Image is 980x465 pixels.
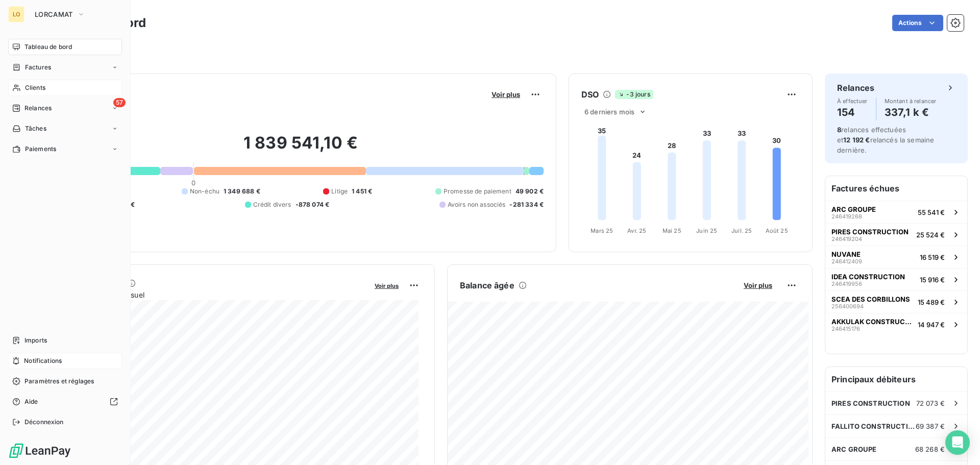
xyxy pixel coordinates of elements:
button: Voir plus [488,90,523,99]
span: FALLITO CONSTRUCTIONS [831,422,916,430]
span: Litige [331,187,348,196]
button: Voir plus [741,281,775,290]
span: 16 519 € [920,253,945,261]
span: 246415176 [831,326,860,332]
button: IDEA CONSTRUCTION24641995615 916 € [825,268,967,290]
span: Déconnexion [24,418,64,427]
div: LO [8,6,24,22]
span: Factures [25,63,51,72]
a: Aide [8,394,122,410]
span: 0 [191,179,195,187]
span: relances effectuées et relancés la semaine dernière. [837,126,934,154]
h6: Balance âgée [460,279,514,291]
button: Actions [892,15,943,31]
tspan: Août 25 [766,227,788,234]
span: 15 489 € [918,298,945,306]
button: AKKULAK CONSTRUCTION24641517614 947 € [825,313,967,335]
h6: Factures échues [825,176,967,201]
a: Paiements [8,141,122,157]
span: Voir plus [492,90,520,99]
img: Logo LeanPay [8,443,71,459]
button: PIRES CONSTRUCTION24641920425 524 € [825,223,967,246]
span: NUVANE [831,250,861,258]
a: Clients [8,80,122,96]
a: Imports [8,332,122,349]
a: Tableau de bord [8,39,122,55]
span: 246419204 [831,236,862,242]
tspan: Mai 25 [663,227,681,234]
h6: Relances [837,82,874,94]
span: 57 [113,98,126,107]
span: Chiffre d'affaires mensuel [58,289,367,300]
span: 246419268 [831,213,862,219]
span: 49 902 € [516,187,544,196]
span: À effectuer [837,98,868,104]
span: SCEA DES CORBILLONS [831,295,910,303]
span: Voir plus [375,282,399,289]
span: AKKULAK CONSTRUCTION [831,317,914,326]
span: -281 334 € [509,200,544,209]
span: 256400694 [831,303,864,309]
span: -878 074 € [296,200,330,209]
a: 57Relances [8,100,122,116]
span: 12 192 € [843,136,870,144]
span: Tableau de bord [24,42,72,52]
span: 68 268 € [915,445,945,453]
span: 6 derniers mois [584,108,634,116]
button: Voir plus [372,281,402,290]
span: PIRES CONSTRUCTION [831,399,910,407]
span: 1 349 688 € [224,187,260,196]
h6: Principaux débiteurs [825,367,967,391]
button: ARC GROUPE24641926855 541 € [825,201,967,223]
tspan: Juil. 25 [731,227,752,234]
span: Avoirs non associés [448,200,506,209]
a: Tâches [8,120,122,137]
tspan: Avr. 25 [627,227,646,234]
span: 55 541 € [918,208,945,216]
span: -3 jours [615,90,653,99]
span: Relances [24,104,52,113]
span: Montant à relancer [885,98,937,104]
span: Tâches [25,124,46,133]
span: 25 524 € [916,231,945,239]
span: Paiements [25,144,56,154]
button: NUVANE24641240916 519 € [825,246,967,268]
span: 14 947 € [918,321,945,329]
h6: DSO [581,88,599,101]
h4: 154 [837,104,868,120]
span: ARC GROUPE [831,445,877,453]
button: SCEA DES CORBILLONS25640069415 489 € [825,290,967,313]
tspan: Mars 25 [591,227,613,234]
span: Paramètres et réglages [24,377,94,386]
span: 246412409 [831,258,862,264]
span: 246419956 [831,281,862,287]
span: 69 387 € [916,422,945,430]
span: LORCAMAT [35,10,73,18]
a: Factures [8,59,122,76]
span: 8 [837,126,841,134]
span: ARC GROUPE [831,205,876,213]
span: 15 916 € [920,276,945,284]
span: Crédit divers [253,200,291,209]
span: Imports [24,336,47,345]
a: Paramètres et réglages [8,373,122,389]
div: Open Intercom Messenger [945,430,970,455]
span: Clients [25,83,45,92]
h4: 337,1 k € [885,104,937,120]
span: Notifications [24,356,62,365]
tspan: Juin 25 [696,227,717,234]
span: 1 451 € [352,187,372,196]
span: Non-échu [190,187,219,196]
span: Voir plus [744,281,772,289]
span: IDEA CONSTRUCTION [831,273,905,281]
h2: 1 839 541,10 € [58,133,544,163]
span: Aide [24,397,38,406]
span: PIRES CONSTRUCTION [831,228,909,236]
span: Promesse de paiement [444,187,511,196]
span: 72 073 € [916,399,945,407]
